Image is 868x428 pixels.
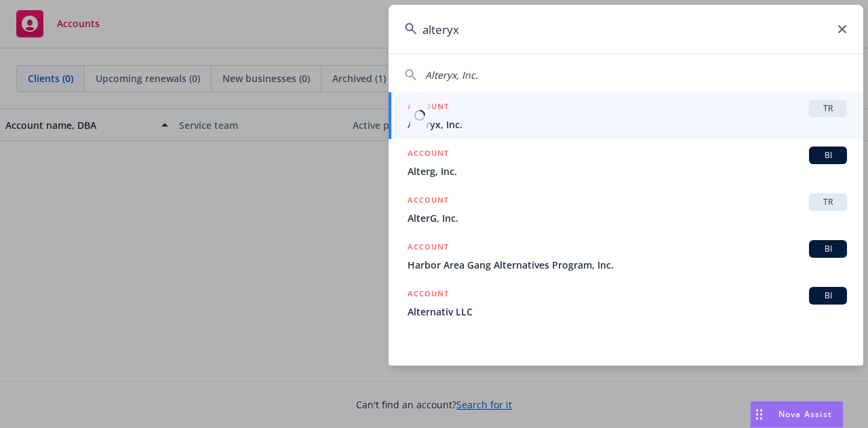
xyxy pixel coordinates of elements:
[814,290,842,302] span: BI
[389,5,863,54] input: Search...
[408,305,847,319] span: Alternativ LLC
[408,147,449,163] h5: ACCOUNT
[814,243,842,255] span: BI
[778,408,832,420] span: Nova Assist
[389,186,863,233] a: ACCOUNTTRAlterG, Inc.
[389,92,863,139] a: ACCOUNTTRAlteryx, Inc.
[389,279,863,326] a: ACCOUNTBIAlternativ LLC
[425,69,478,81] span: Alteryx, Inc.
[389,139,863,186] a: ACCOUNTBIAlterg, Inc.
[408,211,847,225] span: AlterG, Inc.
[408,193,449,210] h5: ACCOUNT
[750,401,844,428] button: Nova Assist
[408,258,847,272] span: Harbor Area Gang Alternatives Program, Inc.
[814,196,842,208] span: TR
[408,164,847,178] span: Alterg, Inc.
[408,240,449,256] h5: ACCOUNT
[814,102,842,115] span: TR
[751,402,768,427] div: Drag to move
[408,100,449,116] h5: ACCOUNT
[408,117,847,132] span: Alteryx, Inc.
[408,287,449,303] h5: ACCOUNT
[389,233,863,279] a: ACCOUNTBIHarbor Area Gang Alternatives Program, Inc.
[814,149,842,161] span: BI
